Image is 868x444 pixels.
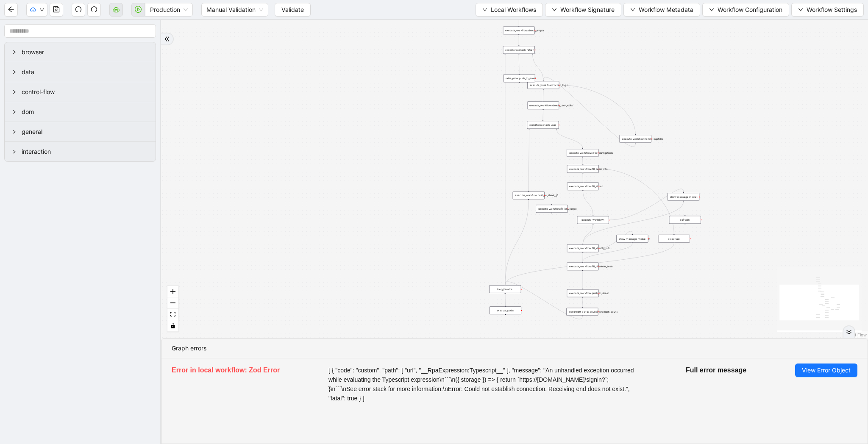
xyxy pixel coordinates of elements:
button: arrow-left [4,3,18,17]
g: Edge from execute_workflow:fill_about to execute_workflow: [583,191,593,215]
g: Edge from execute_workflow:handle_captcha to execute_workflow:zocdoc_login [543,77,635,147]
span: save [53,6,60,13]
div: execute_workflow:fill_identity_info [567,244,599,253]
button: downWorkflow Configuration [702,3,789,17]
span: double-right [164,36,170,42]
div: execute_workflow:zocdoc_login [527,81,559,89]
div: refresh: [669,216,701,224]
g: Edge from execute_workflow:fill_identity_info to show_message_modal:__0 [600,231,632,248]
span: right [11,89,17,94]
span: control-flow [22,87,149,97]
div: loop_iterator: [489,285,521,293]
span: interaction [22,147,149,156]
div: execute_workflow:fill_basic_info [567,165,599,173]
span: redo [91,6,97,13]
span: down [709,7,714,12]
span: right [11,149,17,154]
span: dom [22,107,149,117]
span: View Error Object [802,366,851,375]
span: double-right [846,329,852,335]
div: execute_workflow:push_to_sheet__0 [513,191,545,200]
div: show_message_modal: [668,193,699,201]
span: down [630,7,635,12]
button: cloud-uploaddown [26,3,47,17]
span: general [22,127,149,136]
button: Validate [275,3,311,17]
g: Edge from execute_workflow: to show_message_modal: [610,189,684,220]
span: Workflow Configuration [718,5,782,14]
span: right [11,69,17,75]
button: zoom in [167,286,178,297]
div: general [5,122,156,142]
button: fit view [167,309,178,320]
div: data [5,62,156,82]
g: Edge from increment_ticket_count:increment_count to loop_iterator: [505,282,582,319]
div: execute_workflow:push_to_sheet [567,289,599,297]
span: cloud-server [113,6,120,13]
div: show_message_modal:__0 [616,235,648,243]
div: close_tab: [658,235,690,243]
span: right [11,50,17,55]
span: Manual Validation [206,3,263,16]
div: raise_error:push_to_sheet [503,75,535,83]
span: plus-circle [503,317,508,323]
h5: Full error message [686,365,746,375]
span: right [11,129,17,134]
div: interaction [5,142,156,161]
div: dom [5,102,156,122]
span: browser [22,47,149,57]
div: conditions:check_user [527,121,559,129]
div: increment_ticket_count:increment_count [566,308,598,316]
div: execute_workflow: [577,216,609,224]
g: Edge from conditions:check_user to execute_workflow:push_to_sheet__0 [529,130,529,191]
g: Edge from conditions:check_return to raise_error:push_to_sheet [519,55,519,74]
span: plus-circle [517,86,522,91]
div: execute_workflow:fill_about [567,183,599,191]
div: execute_workflow:initial_navigations [567,149,598,157]
button: downLocal Workflows [476,3,543,17]
div: execute_workflow:fill_clientele_seen [567,263,599,271]
h5: Error in local workflow: Zod Error [172,365,280,375]
div: execute_code:plus-circle [490,306,521,314]
button: undo [72,3,85,17]
span: Local Workflows [491,5,536,14]
div: execute_workflow:check_empty [503,27,535,35]
div: refresh:plus-circle [669,216,701,224]
span: data [22,67,149,77]
span: down [39,7,45,12]
span: plus-circle [549,216,555,221]
span: down [552,7,557,12]
button: downWorkflow Settings [791,3,864,17]
button: View Error Object [795,364,857,377]
div: execute_workflow:handle_captcha [620,135,651,143]
span: Production [150,3,188,16]
span: down [798,7,803,12]
div: Graph errors [172,344,857,353]
button: cloud-server [109,3,123,17]
g: Edge from show_message_modal:__0 to execute_workflow:fill_clientele_seen [583,243,632,261]
div: execute_workflow:fill_insuranceplus-circle [536,205,568,213]
a: React Flow attribution [845,332,867,337]
button: toggle interactivity [167,320,178,332]
div: execute_workflow:fill_insurance [536,205,568,213]
span: plus-circle [682,227,688,233]
span: cloud-upload [30,7,36,13]
span: Workflow Settings [807,5,857,14]
span: undo [75,6,82,13]
button: save [50,3,63,17]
